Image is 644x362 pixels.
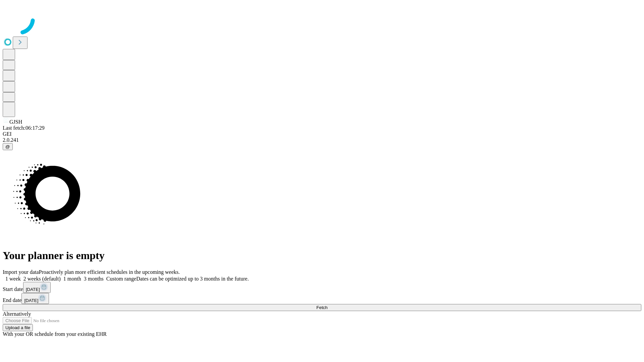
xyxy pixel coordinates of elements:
[3,131,641,137] div: GEI
[3,293,641,304] div: End date
[63,276,81,282] span: 1 month
[136,276,249,282] span: Dates can be optimized up to 3 months in the future.
[21,293,49,304] button: [DATE]
[39,269,180,275] span: Proactively plan more efficient schedules in the upcoming weeks.
[5,144,10,149] span: @
[3,143,13,150] button: @
[9,119,22,125] span: GJSH
[84,276,104,282] span: 3 months
[3,331,107,337] span: With your OR schedule from your existing EHR
[5,276,21,282] span: 1 week
[106,276,136,282] span: Custom range
[26,287,40,292] span: [DATE]
[3,137,641,143] div: 2.0.241
[3,282,641,293] div: Start date
[3,311,31,317] span: Alternatively
[316,305,327,310] span: Fetch
[24,298,38,303] span: [DATE]
[3,304,641,311] button: Fetch
[3,269,39,275] span: Import your data
[23,282,51,293] button: [DATE]
[3,125,45,131] span: Last fetch: 06:17:29
[3,324,33,331] button: Upload a file
[23,276,61,282] span: 2 weeks (default)
[3,249,641,262] h1: Your planner is empty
